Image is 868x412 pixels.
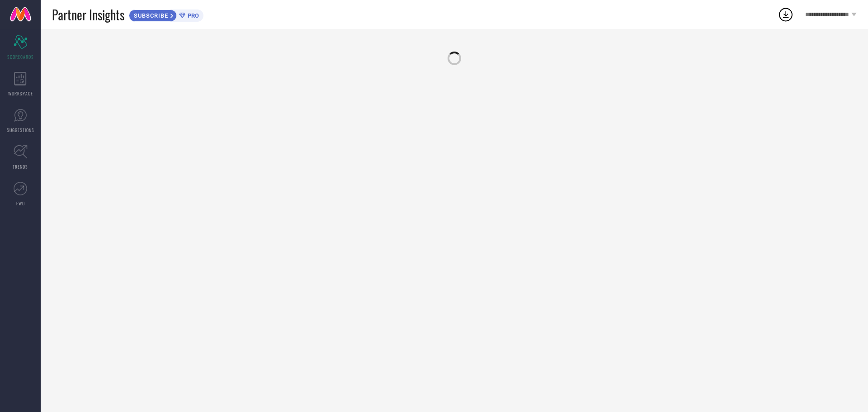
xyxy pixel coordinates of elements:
[52,5,124,24] span: Partner Insights
[7,53,34,60] span: SCORECARDS
[7,127,34,133] span: SUGGESTIONS
[129,12,170,19] span: SUBSCRIBE
[8,90,33,97] span: WORKSPACE
[13,163,28,170] span: TRENDS
[185,12,199,19] span: PRO
[778,6,794,23] div: Open download list
[16,200,25,207] span: FWD
[129,7,203,22] a: SUBSCRIBEPRO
